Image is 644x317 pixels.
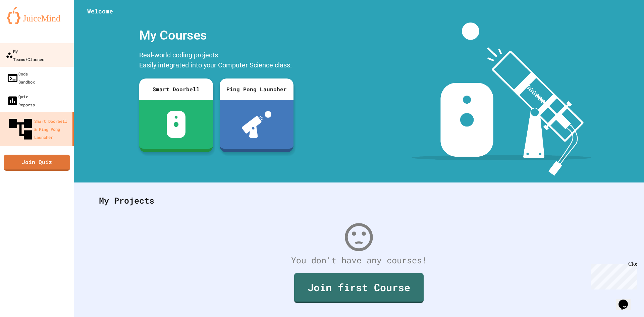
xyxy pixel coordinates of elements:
img: logo-orange.svg [7,7,67,24]
div: Chat with us now!Close [3,3,46,43]
div: My Courses [136,22,297,48]
div: My Projects [92,188,626,214]
div: Real-world coding projects. Easily integrated into your Computer Science class. [136,48,297,73]
a: Join first Course [294,273,424,303]
div: Quiz Reports [7,93,35,109]
img: ppl-with-ball.png [242,111,272,138]
iframe: chat widget [616,290,637,310]
div: Smart Doorbell & Ping Pong Launcher [7,115,70,143]
div: Code Sandbox [7,70,35,86]
div: Smart Doorbell [139,78,213,100]
div: You don't have any courses! [92,254,626,267]
img: banner-image-my-projects.png [412,22,591,176]
div: My Teams/Classes [6,47,44,63]
img: sdb-white.svg [167,111,186,138]
iframe: chat widget [588,261,637,289]
div: Ping Pong Launcher [220,78,293,100]
a: Join Quiz [4,155,70,171]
